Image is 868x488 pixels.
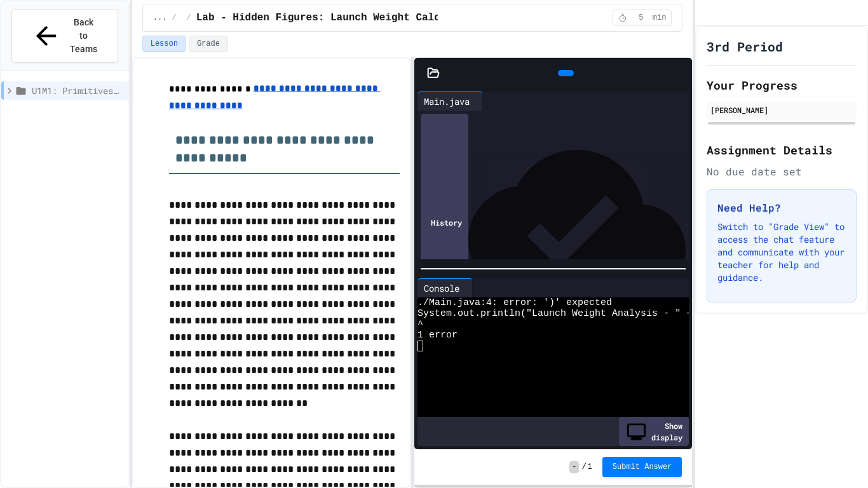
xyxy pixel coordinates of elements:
span: / [581,462,586,472]
div: No due date set [707,164,857,179]
span: U1M1: Primitives, Variables, Basic I/O [32,84,123,97]
h2: Assignment Details [707,141,857,159]
div: Show display [619,417,689,446]
span: - [569,461,579,473]
span: 1 [588,462,592,472]
div: Main.java [417,91,483,111]
h2: Your Progress [707,76,857,94]
span: ^ [417,319,423,330]
button: Grade [189,36,228,52]
span: / [187,13,191,23]
span: min [653,13,667,23]
p: Switch to "Grade View" to access the chat feature and communicate with your teacher for help and ... [717,220,846,284]
h3: Need Help? [717,200,846,215]
h1: 3rd Period [707,37,783,55]
span: 1 error [417,330,458,341]
span: / [172,13,176,23]
button: Submit Answer [602,457,682,477]
div: Console [417,281,466,295]
span: ... [153,13,167,23]
span: Submit Answer [613,462,672,472]
button: Lesson [142,36,186,52]
span: Lab - Hidden Figures: Launch Weight Calculator [196,10,477,25]
span: System.out.println("Launch Weight Analysis - " + crew "crew member(s)"); [417,308,829,319]
span: Back to Teams [69,16,98,56]
div: Console [417,278,473,297]
button: Back to Teams [11,9,118,63]
div: [PERSON_NAME] [710,104,853,116]
div: History [421,114,468,331]
span: ./Main.java:4: error: ')' expected [417,297,612,308]
div: Main.java [417,95,476,108]
span: 5 [631,13,651,23]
